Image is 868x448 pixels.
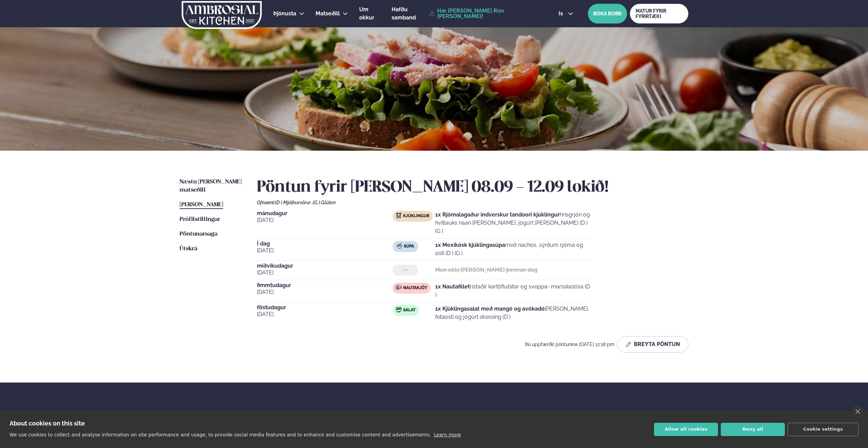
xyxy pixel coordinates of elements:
img: logo [181,1,262,29]
a: Næstu [PERSON_NAME] matseðill [180,178,243,194]
button: Breyta Pöntun [617,336,688,353]
span: Í dag [257,241,393,247]
p: We use cookies to collect and analyse information on site performance and usage, to provide socia... [10,432,431,437]
img: chicken.svg [396,213,401,218]
a: MATUR FYRIR FYRIRTÆKI [630,4,688,24]
span: fimmtudagur [257,283,393,288]
span: Þú uppfærðir pöntunina [DATE] 12:18 pm [525,342,614,347]
span: [DATE] [257,269,393,277]
img: beef.svg [396,285,401,290]
span: Pöntunarsaga [180,231,217,237]
span: Um okkur [359,6,374,21]
a: [PERSON_NAME] [180,201,223,209]
strong: Mun ekki [PERSON_NAME] þennan dag [435,267,537,273]
span: [DATE] [257,216,393,224]
a: Hafðu samband [392,5,426,22]
span: --- [403,267,408,273]
span: miðvikudagur [257,263,393,269]
p: hrísgrjón og hvítlauks naan [PERSON_NAME], jógúrt [PERSON_NAME] (D ) (G ) [435,211,591,235]
strong: About cookies on this site [10,420,85,427]
span: Súpa [404,244,414,249]
span: Útskrá [180,246,197,252]
p: [PERSON_NAME], fetaosti og jógúrt dressing (D ) [435,305,591,321]
span: [DATE] [257,310,393,318]
a: Pöntunarsaga [180,230,217,238]
a: Matseðill [316,10,340,18]
img: soup.svg [397,243,402,249]
span: Hafðu samband [392,6,416,21]
span: [PERSON_NAME] [180,202,223,208]
button: Cookie settings [788,423,858,436]
a: Learn more [434,432,461,437]
strong: 1x Nautafillet [435,283,470,290]
span: (D ) Mjólkurvörur , [275,200,313,205]
span: Nautakjöt [403,285,427,291]
span: mánudagur [257,211,393,216]
span: Matseðill [316,10,340,17]
strong: 1x Rjómalagaður indverskur tandoori kjúklingur [435,211,560,218]
button: Deny all [721,423,785,436]
a: Um okkur [359,5,380,22]
span: [DATE] [257,247,393,255]
span: Hafðu samband [521,410,573,423]
span: is [559,11,565,16]
a: close [852,406,863,417]
span: Þjónusta [273,10,296,17]
button: is [553,11,579,16]
a: Prófílstillingar [180,215,220,224]
span: (G ) Glúten [313,200,336,205]
h2: Pöntun fyrir [PERSON_NAME] 08.09 - 12.09 lokið! [257,178,688,197]
div: Ofnæmi: [257,200,688,205]
span: Kjúklingur [403,213,429,219]
a: Þjónusta [273,10,296,18]
span: Salat [403,308,415,313]
strong: 1x Mexíkósk kjúklingasúpa [435,242,505,248]
p: ristaðir kartöflubitar og sveppa- marsalasósa (D ) [435,283,591,299]
span: Næstu [PERSON_NAME] matseðill [180,179,242,193]
p: með nachos, sýrðum rjóma og osti (D ) (G ) [435,241,591,257]
strong: 1x Kjúklingasalat með mangó og avókadó [435,305,545,312]
span: föstudagur [257,305,393,310]
span: Prófílstillingar [180,216,220,222]
a: Hæ [PERSON_NAME] Rún [PERSON_NAME]! [429,8,543,19]
span: [DATE] [257,288,393,296]
a: Útskrá [180,245,197,253]
img: salad.svg [396,307,401,312]
button: BÓKA BORÐ [588,4,627,24]
button: Allow all cookies [654,423,718,436]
